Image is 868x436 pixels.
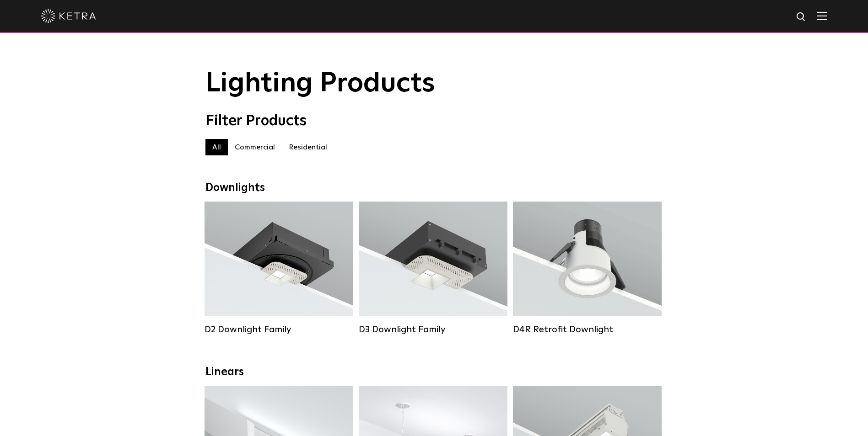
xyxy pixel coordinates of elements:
[205,324,353,335] div: D2 Downlight Family
[796,11,807,23] img: search icon
[513,202,662,335] a: D4R Retrofit Downlight Lumen Output:800Colors:White / BlackBeam Angles:15° / 25° / 40° / 60°Watta...
[205,139,228,155] label: All
[359,324,507,335] div: D3 Downlight Family
[282,139,334,155] label: Residential
[817,11,827,20] img: Hamburger%20Nav.svg
[513,324,662,335] div: D4R Retrofit Downlight
[205,70,435,97] span: Lighting Products
[359,202,507,335] a: D3 Downlight Family Lumen Output:700 / 900 / 1100Colors:White / Black / Silver / Bronze / Paintab...
[41,9,96,23] img: ketra-logo-2019-white
[205,366,663,379] div: Linears
[205,112,663,130] div: Filter Products
[205,181,663,195] div: Downlights
[205,202,353,335] a: D2 Downlight Family Lumen Output:1200Colors:White / Black / Gloss Black / Silver / Bronze / Silve...
[228,139,282,155] label: Commercial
